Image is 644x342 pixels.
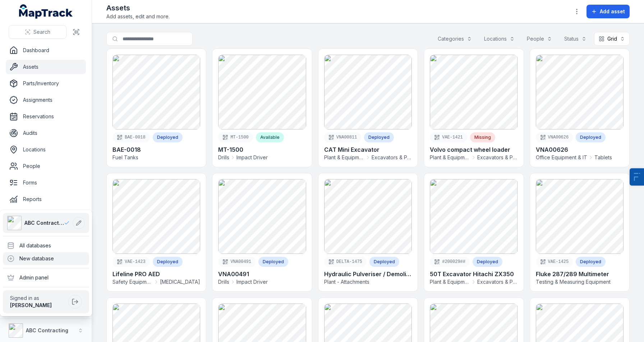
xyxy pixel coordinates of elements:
span: ABC Contracting [24,219,64,227]
span: Signed in as [10,295,65,302]
strong: [PERSON_NAME] [10,302,52,308]
div: Admin panel [3,271,89,284]
strong: ABC Contracting [26,327,68,333]
div: New database [3,252,89,265]
div: All databases [3,239,89,252]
